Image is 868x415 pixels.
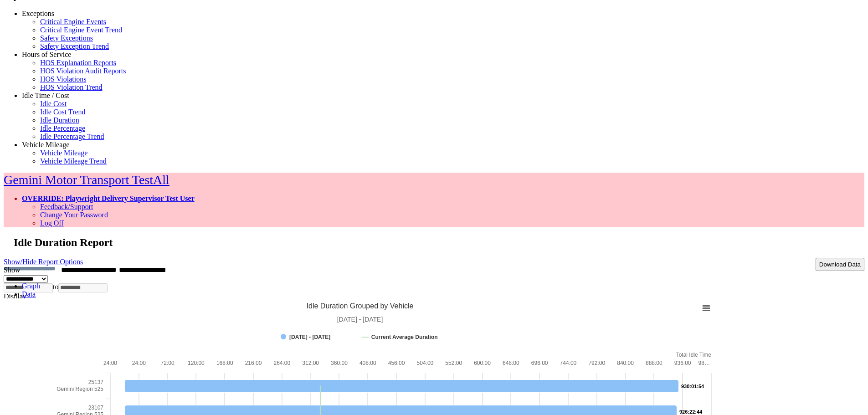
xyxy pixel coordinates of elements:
[371,334,438,340] tspan: Current Average Duration
[40,83,103,91] a: HOS Violation Trend
[681,384,704,389] tspan: 930:01:54
[4,266,20,274] label: Show
[617,360,634,366] text: 840:00
[417,360,434,366] text: 504:00
[216,360,233,366] text: 168:00
[22,141,69,149] a: Vehicle Mileage
[531,360,548,366] text: 696:00
[331,360,348,366] text: 360:00
[103,360,117,366] text: 24:00
[161,360,175,366] text: 72:00
[40,124,85,132] a: Idle Percentage
[22,290,36,298] a: Data
[40,133,104,140] a: Idle Percentage Trend
[22,92,69,99] a: Idle Time / Cost
[40,67,126,75] a: HOS Violation Audit Reports
[4,292,26,300] label: Display
[88,379,104,385] tspan: 25137
[40,26,122,34] a: Critical Engine Event Trend
[360,360,376,366] text: 408:00
[22,195,195,202] a: OVERRIDE: Playwright Delivery Supervisor Test User
[40,75,86,83] a: HOS Violations
[40,116,79,124] a: Idle Duration
[40,211,108,219] a: Change Your Password
[40,34,93,42] a: Safety Exceptions
[40,203,93,210] a: Feedback/Support
[445,360,462,366] text: 552:00
[274,360,291,366] text: 264:00
[307,302,414,310] tspan: Idle Duration Grouped by Vehicle
[56,386,103,392] tspan: Gemini Region 525
[474,360,491,366] text: 600:00
[22,51,71,58] a: Hours of Service
[588,360,605,366] text: 792:00
[53,283,58,291] span: to
[302,360,319,366] text: 312:00
[4,256,83,268] a: Show/Hide Report Options
[40,18,106,26] a: Critical Engine Events
[188,360,205,366] text: 120:00
[674,360,691,366] text: 936:00
[388,360,405,366] text: 456:00
[503,360,519,366] text: 648:00
[560,360,577,366] text: 744:00
[22,282,40,290] a: Graph
[14,236,864,249] h2: Idle Duration Report
[699,360,710,366] tspan: 98…
[40,59,116,67] a: HOS Explanation Reports
[289,334,330,340] tspan: [DATE] - [DATE]
[646,360,663,366] text: 888:00
[4,173,169,187] a: Gemini Motor Transport TestAll
[245,360,262,366] text: 216:00
[40,157,107,165] a: Vehicle Mileage Trend
[40,149,87,157] a: Vehicle Mileage
[22,10,54,17] a: Exceptions
[132,360,146,366] text: 24:00
[337,316,383,323] tspan: [DATE] - [DATE]
[88,405,104,411] tspan: 23107
[816,258,864,271] button: Download Data
[40,219,64,227] a: Log Off
[40,100,67,108] a: Idle Cost
[40,42,109,50] a: Safety Exception Trend
[679,409,703,415] tspan: 926:22:44
[40,108,86,116] a: Idle Cost Trend
[676,352,712,358] tspan: Total Idle Time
